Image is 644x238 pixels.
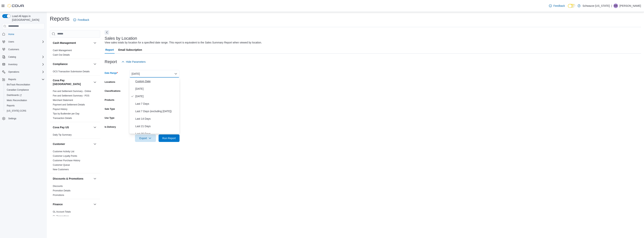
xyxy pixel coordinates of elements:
[50,184,100,199] div: Discounts & Promotions
[53,177,83,181] h3: Discounts & Promotions
[7,77,45,82] span: Reports
[53,53,70,56] span: Cash Out Details
[53,177,92,181] button: Discounts & Promotions
[7,32,45,37] span: Home
[5,109,28,113] a: [US_STATE] CCRS
[53,112,79,115] a: Tips by Budtender per Day
[4,103,46,108] button: Reports
[53,202,63,206] h3: Finance
[8,63,17,66] span: Inventory
[78,18,89,22] span: Feedback
[7,116,18,121] a: Settings
[53,142,65,146] h3: Customer
[5,82,45,87] span: BioTrack Reconciliation
[4,87,46,93] button: Canadian Compliance
[613,4,618,8] div: Gulzar Sayall
[53,117,72,119] a: Transaction Details
[582,4,610,8] p: Schwazze [US_STATE]
[105,41,262,45] div: View sales totals by location for a specified date range. This report is equivalent to the Sales ...
[129,78,180,134] div: Select listbox
[7,116,45,121] span: Settings
[53,189,71,192] span: Promotion Details
[53,78,92,86] button: Cova Pay [GEOGRAPHIC_DATA]
[1,69,46,75] button: Operations
[53,134,72,136] a: Daily Tip Summary
[53,103,85,106] span: Payment and Settlement Details
[4,82,46,87] button: BioTrack Reconciliation
[7,109,26,112] span: [US_STATE] CCRS
[93,41,97,45] button: Cash Management
[5,103,16,108] a: Reports
[93,62,97,66] button: Compliance
[53,194,64,196] a: Promotions
[619,4,641,8] p: [PERSON_NAME]
[5,103,45,108] span: Reports
[93,80,97,84] button: Cova Pay [GEOGRAPHIC_DATA]
[7,99,27,102] span: Metrc Reconciliation
[53,155,77,157] a: Customer Loyalty Points
[135,131,178,136] span: Last 30 Days
[105,72,118,75] label: Date Range
[1,54,46,60] button: Catalog
[135,124,178,128] span: Last 21 Days
[53,194,64,197] span: Promotions
[7,4,24,8] img: Cova
[53,125,69,129] h3: Cova Pay US
[1,31,46,37] button: Home
[53,164,70,166] a: Customer Queue
[5,98,45,103] span: Metrc Reconciliation
[53,70,90,73] a: OCS Transaction Submission Details
[8,48,19,51] span: Customers
[8,70,19,73] span: Operations
[135,101,178,106] span: Last 7 Days
[105,98,114,101] label: Products
[53,108,67,110] a: Payout History
[53,99,73,101] a: Merchant Statement
[135,134,156,142] button: Export
[93,202,97,207] button: Finance
[53,159,80,162] span: Customer Purchase History
[7,32,16,37] a: Home
[7,62,45,67] span: Inventory
[53,41,92,45] button: Cash Management
[159,134,180,142] button: Run Report
[7,40,45,44] span: Users
[1,47,46,52] button: Customers
[53,41,76,45] h3: Cash Management
[1,39,46,44] button: Users
[53,210,71,213] span: GL Account Totals
[7,88,29,91] span: Canadian Compliance
[8,117,16,120] span: Settings
[53,90,91,93] span: Fee and Settlement Summary - Online
[50,15,69,22] h1: Reports
[1,116,46,121] button: Settings
[93,125,97,130] button: Cova Pay US
[162,136,176,140] span: Run Report
[105,36,137,41] h3: Sales by Location
[10,14,45,22] span: Load All Apps in [GEOGRAPHIC_DATA]
[53,62,92,66] button: Compliance
[50,89,100,122] div: Cova Pay [GEOGRAPHIC_DATA]
[93,176,97,181] button: Discounts & Promotions
[53,99,73,102] span: Merchant Statement
[53,54,70,56] a: Cash Out Details
[53,215,69,218] a: GL Transactions
[7,47,45,52] span: Customers
[105,60,117,64] h3: Report
[53,150,74,153] span: Customer Activity List
[7,62,19,67] button: Inventory
[7,70,45,74] span: Operations
[53,108,67,111] span: Payout History
[5,93,45,97] span: Dashboards
[4,108,46,113] button: [US_STATE] CCRS
[5,88,45,92] span: Canadian Compliance
[105,90,121,93] label: Classifications
[53,215,69,218] span: GL Transactions
[8,78,16,81] span: Reports
[7,47,21,52] a: Customers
